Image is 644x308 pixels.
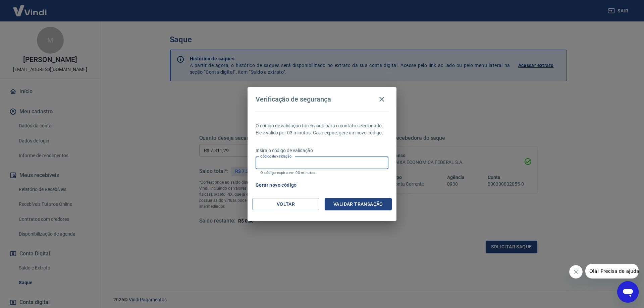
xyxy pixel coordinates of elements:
span: Olá! Precisa de ajuda? [4,5,56,10]
label: Código de validação [260,154,291,159]
p: O código expira em 03 minutos. [260,171,384,175]
h4: Verificação de segurança [256,95,331,103]
iframe: Botão para abrir a janela de mensagens [617,281,639,303]
iframe: Mensagem da empresa [585,264,639,279]
p: Insira o código de validação [256,147,388,154]
button: Voltar [252,198,319,210]
iframe: Fechar mensagem [569,265,583,279]
button: Validar transação [325,198,392,210]
button: Gerar novo código [253,179,300,191]
p: O código de validação foi enviado para o contato selecionado. Ele é válido por 03 minutos. Caso e... [256,122,388,136]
